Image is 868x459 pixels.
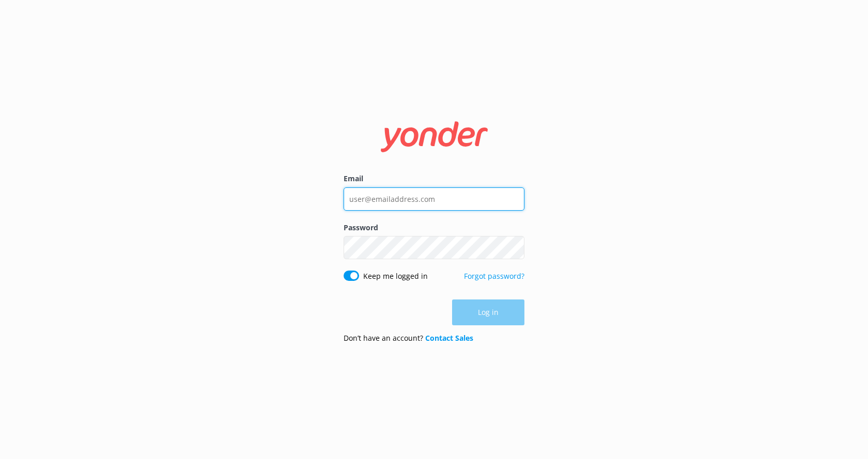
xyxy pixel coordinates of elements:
[344,222,524,233] label: Password
[344,187,524,211] input: user@emailaddress.com
[464,271,524,281] a: Forgot password?
[504,238,524,258] button: Show password
[344,333,473,344] p: Don’t have an account?
[344,173,524,184] label: Email
[425,333,473,343] a: Contact Sales
[363,271,428,282] label: Keep me logged in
